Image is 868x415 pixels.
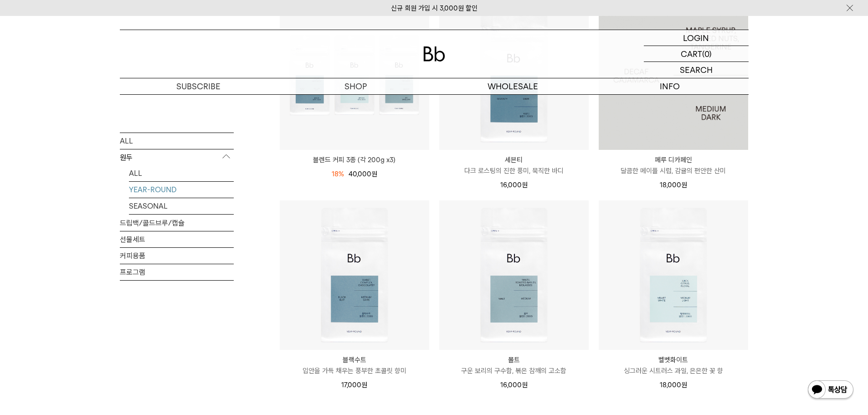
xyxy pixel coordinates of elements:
p: 달콤한 메이플 시럽, 감귤의 편안한 산미 [599,165,748,176]
p: INFO [591,78,749,94]
p: 싱그러운 시트러스 과일, 은은한 꽃 향 [599,365,748,376]
span: 16,000 [500,381,528,389]
img: 몰트 [439,200,589,350]
p: (0) [702,46,712,61]
span: 원 [681,181,687,189]
span: 18,000 [660,181,687,189]
span: 원 [522,181,528,189]
span: 16,000 [500,181,528,189]
a: 커피용품 [120,247,234,263]
p: 페루 디카페인 [599,154,748,165]
span: 40,000 [349,170,377,178]
img: 블랙수트 [280,200,429,350]
a: 블렌드 커피 3종 (각 200g x3) [280,154,429,165]
p: 다크 로스팅의 진한 풍미, 묵직한 바디 [439,165,589,176]
p: WHOLESALE [434,78,591,94]
img: 로고 [423,46,445,61]
a: 세븐티 다크 로스팅의 진한 풍미, 묵직한 바디 [439,154,589,176]
a: SUBSCRIBE [120,78,277,94]
a: 신규 회원 가입 시 3,000원 할인 [391,4,478,12]
a: ALL [120,133,234,149]
a: 드립백/콜드브루/캡슐 [120,215,234,231]
span: 원 [361,381,367,389]
p: 원두 [120,149,234,165]
a: SHOP [277,78,434,94]
a: SEASONAL [129,198,234,214]
a: ALL [129,165,234,181]
p: 입안을 가득 채우는 풍부한 초콜릿 향미 [280,365,429,376]
p: 벨벳화이트 [599,354,748,365]
span: 원 [681,381,687,389]
a: 벨벳화이트 싱그러운 시트러스 과일, 은은한 꽃 향 [599,354,748,376]
p: 블랙수트 [280,354,429,365]
a: 프로그램 [120,264,234,280]
span: 17,000 [341,381,367,389]
p: 몰트 [439,354,589,365]
span: 원 [371,170,377,178]
span: 18,000 [660,381,687,389]
p: 구운 보리의 구수함, 볶은 참깨의 고소함 [439,365,589,376]
p: CART [681,46,702,61]
a: LOGIN [644,30,749,46]
a: 페루 디카페인 달콤한 메이플 시럽, 감귤의 편안한 산미 [599,154,748,176]
a: YEAR-ROUND [129,181,234,197]
div: 18% [332,169,344,179]
p: 세븐티 [439,154,589,165]
p: SEARCH [680,62,713,78]
img: 카카오톡 채널 1:1 채팅 버튼 [807,379,854,401]
p: LOGIN [683,30,709,46]
a: 몰트 구운 보리의 구수함, 볶은 참깨의 고소함 [439,354,589,376]
a: 블랙수트 입안을 가득 채우는 풍부한 초콜릿 향미 [280,354,429,376]
span: 원 [522,381,528,389]
img: 벨벳화이트 [599,200,748,350]
a: 선물세트 [120,231,234,247]
a: CART (0) [644,46,749,62]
